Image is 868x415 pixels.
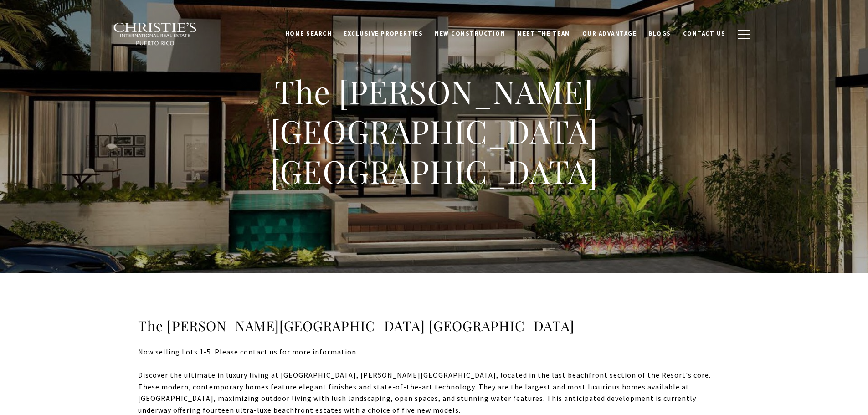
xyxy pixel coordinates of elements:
[642,25,677,42] a: Blogs
[113,22,198,46] img: Christie's International Real Estate black text logo
[576,25,643,42] a: Our Advantage
[138,346,730,369] div: Now selling Lots 1-5. Please contact us for more information.
[252,72,616,191] h1: The [PERSON_NAME][GEOGRAPHIC_DATA] [GEOGRAPHIC_DATA]
[338,25,429,42] a: Exclusive Properties
[683,30,726,37] span: Contact Us
[511,25,576,42] a: Meet the Team
[435,30,505,37] span: New Construction
[344,30,423,37] span: Exclusive Properties
[429,25,511,42] a: New Construction
[138,317,730,335] h3: The [PERSON_NAME][GEOGRAPHIC_DATA] [GEOGRAPHIC_DATA]
[279,25,338,42] a: Home Search
[648,30,671,37] span: Blogs
[582,30,637,37] span: Our Advantage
